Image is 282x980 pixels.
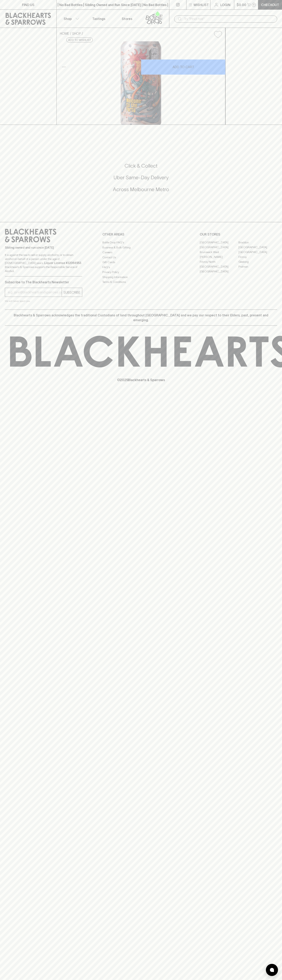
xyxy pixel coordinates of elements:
[62,288,82,297] button: SUBSCRIBE
[102,245,180,250] a: Business & Bulk Gifting
[200,264,238,269] a: [GEOGRAPHIC_DATA]
[238,264,277,269] a: Prahran
[200,259,238,264] a: Fitzroy North
[60,32,69,35] a: HOME
[102,270,180,275] a: Privacy Policy
[102,275,180,279] a: Shipping Information
[113,10,141,28] a: Stores
[102,265,180,270] a: FAQ's
[238,240,277,245] a: Braddon
[102,255,180,260] a: Contact Us
[200,245,238,250] a: [GEOGRAPHIC_DATA]
[57,10,85,28] button: Shop
[5,280,82,285] p: Subscribe to The Blackhearts Newsletter
[8,289,62,296] input: e.g. jane@blackheartsandsparrows.com.au
[253,4,255,6] p: 0
[220,2,230,7] p: Login
[212,29,224,40] button: Add to wishlist
[8,313,274,322] p: Blackhearts & Sparrows acknowledges the traditional Custodians of land throughout [GEOGRAPHIC_DAT...
[238,259,277,264] a: Geelong
[270,968,274,972] img: bubble-icon
[102,280,180,285] a: Terms & Conditions
[5,146,277,214] div: Call to action block
[238,254,277,259] a: Fitzroy
[141,59,225,75] button: ADD TO CART
[92,16,105,21] p: Tastings
[200,240,238,245] a: [GEOGRAPHIC_DATA]
[238,245,277,250] a: [GEOGRAPHIC_DATA]
[102,250,180,255] a: Careers
[57,41,225,125] img: 77857.png
[63,290,80,295] p: SUBSCRIBE
[122,16,132,21] p: Stores
[261,2,279,7] p: Checkout
[66,38,93,42] button: Add to wishlist
[22,2,34,7] p: FIND US
[102,260,180,265] a: Gift Cards
[102,232,180,237] p: OTHER AREAS
[5,186,277,193] h5: Across Melbourne Metro
[85,10,113,28] a: Tastings
[200,269,238,274] a: [GEOGRAPHIC_DATA]
[200,232,277,237] p: OUR STORES
[194,2,209,7] p: Wishlist
[72,32,81,35] a: SHOP
[5,299,82,303] p: We will never spam you
[237,2,246,7] p: $0.00
[5,174,277,181] h5: Uber Same-Day Delivery
[5,163,277,169] h5: Click & Collect
[184,16,274,22] input: Try "Pinot noir"
[102,240,180,245] a: Bottle Drop FAQ's
[200,254,238,259] a: [PERSON_NAME]
[200,250,238,254] a: Brunswick West
[64,16,72,21] p: Shop
[238,250,277,254] a: [GEOGRAPHIC_DATA]
[5,246,82,250] p: Sibling owned and run since [DATE]
[173,65,194,69] p: ADD TO CART
[5,253,82,273] p: It is against the law to sell or supply alcohol to, or to obtain alcohol on behalf of a person un...
[44,261,81,265] strong: Liquor License #32064953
